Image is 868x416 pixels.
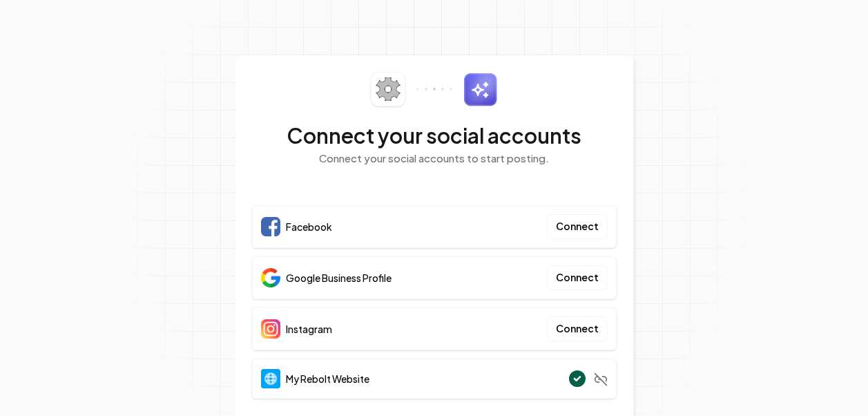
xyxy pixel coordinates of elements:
[416,88,452,91] img: connector-dots.svg
[261,268,280,287] img: Google
[286,271,392,285] span: Google Business Profile
[261,369,280,388] img: Website
[261,319,280,339] img: Instagram
[252,151,617,167] p: Connect your social accounts to start posting.
[286,322,332,336] span: Instagram
[547,265,608,290] button: Connect
[261,217,280,236] img: Facebook
[547,316,608,341] button: Connect
[286,220,332,234] span: Facebook
[547,214,608,239] button: Connect
[463,73,497,106] img: sparkles.svg
[252,123,617,148] h2: Connect your social accounts
[286,372,369,386] span: My Rebolt Website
